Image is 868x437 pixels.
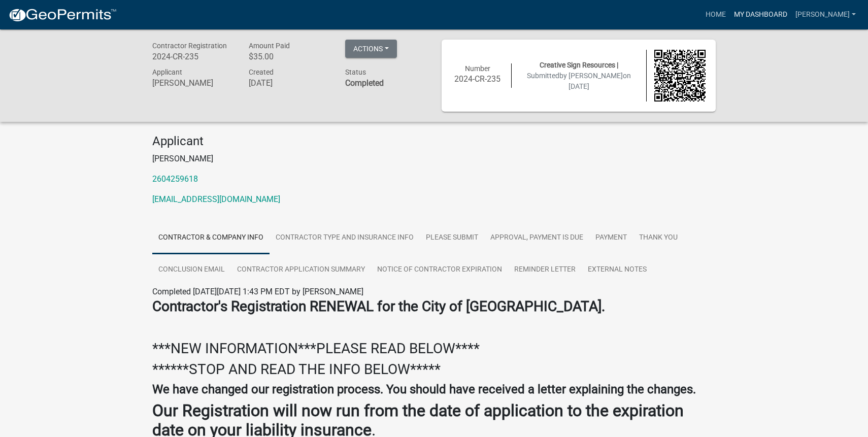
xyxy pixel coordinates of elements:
[249,78,330,88] h6: [DATE]
[702,5,730,24] a: Home
[791,5,860,24] a: [PERSON_NAME]
[345,68,366,76] span: Status
[654,50,706,102] img: QR code
[452,74,504,84] h6: 2024-CR-235
[152,254,231,286] a: Conclusion Email
[508,254,582,286] a: Reminder Letter
[484,222,589,254] a: Approval, payment is due
[589,222,633,254] a: Payment
[152,194,280,204] a: [EMAIL_ADDRESS][DOMAIN_NAME]
[345,40,397,58] button: Actions
[270,222,420,254] a: Contractor Type and Insurance Info
[152,42,227,50] span: Contractor Registration
[559,72,623,80] span: by [PERSON_NAME]
[420,222,484,254] a: Please Submit
[152,174,198,184] a: 2604259618
[249,52,330,61] h6: $35.00
[465,64,490,73] span: Number
[152,298,605,315] strong: Contractor's Registration RENEWAL for the City of [GEOGRAPHIC_DATA].
[730,5,791,24] a: My Dashboard
[152,134,716,149] h4: Applicant
[345,78,384,88] strong: Completed
[152,382,696,396] strong: We have changed our registration process. You should have received a letter explaining the changes.
[231,254,371,286] a: Contractor Application Summary
[249,42,290,50] span: Amount Paid
[152,153,716,165] p: [PERSON_NAME]
[582,254,653,286] a: External Notes
[371,254,508,286] a: Notice of Contractor Expiration
[152,287,363,296] span: Completed [DATE][DATE] 1:43 PM EDT by [PERSON_NAME]
[152,78,233,88] h6: [PERSON_NAME]
[152,68,182,76] span: Applicant
[249,68,274,76] span: Created
[633,222,684,254] a: Thank you
[540,61,618,69] span: Creative Sign Resources |
[152,222,270,254] a: Contractor & Company Info
[527,72,631,90] span: Submitted on [DATE]
[152,52,233,61] h6: 2024-CR-235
